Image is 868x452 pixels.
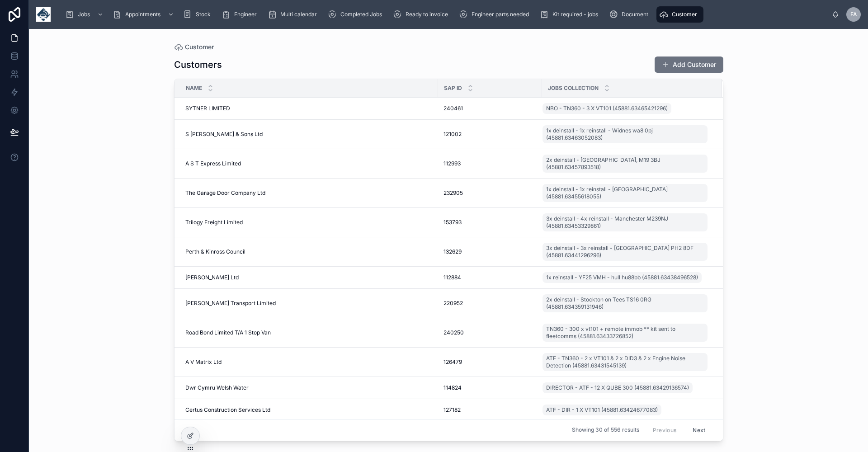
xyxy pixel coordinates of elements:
span: 1x deinstall - 1x reinstall - [GEOGRAPHIC_DATA] (45881.63455618055) [546,186,704,200]
a: Document [606,6,655,23]
a: Perth & Kinross Council [185,248,433,255]
span: 112993 [443,160,461,167]
a: 1x reinstall - YF25 VMH - hull hu88bb (45881.63438496528) [542,270,711,285]
a: Trilogy Freight Limited [185,219,433,226]
a: ATF - TN360 - 2 x VT101 & 2 x DID3 & 2 x Engine Noise Detection (45881.63431545139) [542,353,708,371]
a: Stock [180,6,217,23]
span: 126479 [443,358,462,366]
span: 2x deinstall - Stockton on Tees TS16 0RG (45881.634359131946) [546,296,704,311]
span: Ready to invoice [406,11,448,18]
a: The Garage Door Company Ltd [185,189,433,197]
div: scrollable content [58,5,832,24]
a: Kit required - jobs [537,6,604,23]
a: 1x deinstall - 1x reinstall - Widnes wa8 0pj (45881.63463052083) [542,123,711,145]
a: S [PERSON_NAME] & Sons Ltd [185,131,433,138]
span: ATF - TN360 - 2 x VT101 & 2 x DID3 & 2 x Engine Noise Detection (45881.63431545139) [546,355,704,369]
span: Kit required - jobs [552,11,598,18]
a: Customer [174,42,214,52]
a: Dwr Cymru Welsh Water [185,384,433,391]
a: 2x deinstall - Stockton on Tees TS16 0RG (45881.634359131946) [542,294,708,312]
span: Trilogy Freight Limited [185,219,243,226]
a: 1x deinstall - 1x reinstall - [GEOGRAPHIC_DATA] (45881.63455618055) [542,184,708,202]
span: Document [622,11,648,18]
a: 127182 [443,406,537,414]
a: 126479 [443,358,537,366]
span: SYTNER LIMITED [185,105,230,112]
a: ATF - DIR - 1 X VT101 (45881.63424677083) [542,403,711,417]
span: 153793 [443,219,462,226]
a: 1x deinstall - 1x reinstall - Widnes wa8 0pj (45881.63463052083) [542,125,708,143]
a: Jobs [62,6,108,23]
span: FA [850,11,857,18]
a: 240461 [443,105,537,112]
span: Engineer parts needed [472,11,529,18]
a: 3x deinstall - 3x reinstall - [GEOGRAPHIC_DATA] PH2 8DF (45881.63441296296) [542,243,708,261]
a: DIRECTOR - ATF - 12 X QUBE 300 (45881.63429136574) [542,382,693,393]
a: ATF - TN360 - 2 x VT101 & 2 x DID3 & 2 x Engine Noise Detection (45881.63431545139) [542,351,711,373]
a: 3x deinstall - 4x reinstall - Manchester M239NJ (45881.63453329861) [542,212,711,233]
a: [PERSON_NAME] Ltd [185,274,433,281]
span: Name [186,85,202,92]
span: 1x reinstall - YF25 VMH - hull hu88bb (45881.63438496528) [546,274,698,281]
span: 112884 [443,274,461,281]
a: Engineer parts needed [456,6,535,23]
a: Road Bond Limited T/A 1 Stop Van [185,329,433,336]
span: Jobs [78,11,90,18]
a: 1x reinstall - YF25 VMH - hull hu88bb (45881.63438496528) [542,272,702,283]
span: ATF - DIR - 1 X VT101 (45881.63424677083) [546,406,658,414]
img: App logo [36,7,51,22]
span: 127182 [443,406,461,414]
a: ATF - DIR - 1 X VT101 (45881.63424677083) [542,405,661,415]
a: NBO - TN360 - 3 X VT101 (45881.63465421296) [542,101,711,116]
button: Next [686,423,712,437]
span: A V Matrix Ltd [185,358,222,366]
a: 3x deinstall - 3x reinstall - [GEOGRAPHIC_DATA] PH2 8DF (45881.63441296296) [542,241,711,263]
button: Add Customer [655,56,723,73]
a: 132629 [443,248,537,255]
a: 114824 [443,384,537,391]
a: A V Matrix Ltd [185,358,433,366]
span: A S T Express Limited [185,160,241,167]
span: Stock [196,11,211,18]
span: 240250 [443,329,464,336]
a: NBO - TN360 - 3 X VT101 (45881.63465421296) [542,103,671,114]
a: Multi calendar [265,6,323,23]
span: 3x deinstall - 4x reinstall - Manchester M239NJ (45881.63453329861) [546,215,704,230]
span: Dwr Cymru Welsh Water [185,384,249,391]
span: 2x deinstall - [GEOGRAPHIC_DATA], M19 3BJ (45881.63457893518) [546,156,704,171]
span: Jobs collection [548,85,599,92]
a: 1x deinstall - 1x reinstall - [GEOGRAPHIC_DATA] (45881.63455618055) [542,182,711,204]
a: TN360 - 300 x vt101 + remote immob ** kit sent to fleetcomms (45881.63433726852) [542,324,708,342]
a: TN360 - 300 x vt101 + remote immob ** kit sent to fleetcomms (45881.63433726852) [542,322,711,344]
span: DIRECTOR - ATF - 12 X QUBE 300 (45881.63429136574) [546,384,689,391]
span: Multi calendar [280,11,317,18]
a: Ready to invoice [390,6,454,23]
a: 153793 [443,219,537,226]
a: 112884 [443,274,537,281]
span: 121002 [443,131,462,138]
span: TN360 - 300 x vt101 + remote immob ** kit sent to fleetcomms (45881.63433726852) [546,325,704,340]
a: Appointments [110,6,179,23]
span: 232905 [443,189,463,197]
a: A S T Express Limited [185,160,433,167]
a: 3x deinstall - 4x reinstall - Manchester M239NJ (45881.63453329861) [542,213,708,231]
span: 132629 [443,248,462,255]
a: 2x deinstall - Stockton on Tees TS16 0RG (45881.634359131946) [542,292,711,314]
span: Engineer [234,11,257,18]
a: 240250 [443,329,537,336]
a: Certus Construction Services Ltd [185,406,433,414]
span: 240461 [443,105,463,112]
span: Customer [672,11,697,18]
a: [PERSON_NAME] Transport Limited [185,300,433,307]
span: Customer [185,42,214,52]
h1: Customers [174,58,222,71]
span: NBO - TN360 - 3 X VT101 (45881.63465421296) [546,105,668,112]
a: 121002 [443,131,537,138]
a: Completed Jobs [325,6,388,23]
a: 2x deinstall - [GEOGRAPHIC_DATA], M19 3BJ (45881.63457893518) [542,155,708,173]
a: 232905 [443,189,537,197]
a: DIRECTOR - ATF - 12 X QUBE 300 (45881.63429136574) [542,381,711,395]
span: Showing 30 of 556 results [572,427,639,434]
span: 114824 [443,384,462,391]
